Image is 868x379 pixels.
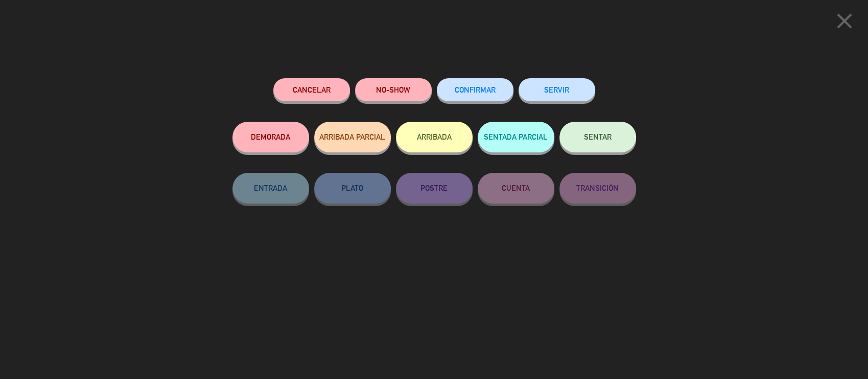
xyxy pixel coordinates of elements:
button: DEMORADA [232,122,309,152]
button: NO-SHOW [355,78,432,101]
button: POSTRE [396,173,473,204]
button: CONFIRMAR [437,78,513,101]
button: SENTAR [559,122,636,152]
button: close [829,8,860,38]
button: ARRIBADA PARCIAL [314,122,391,152]
button: SERVIR [519,78,595,101]
button: PLATO [314,173,391,204]
button: TRANSICIÓN [559,173,636,204]
button: ENTRADA [232,173,309,204]
i: close [832,8,857,34]
span: ARRIBADA PARCIAL [319,132,385,141]
button: CUENTA [478,173,554,204]
button: SENTADA PARCIAL [478,122,554,152]
button: Cancelar [273,78,350,101]
span: SENTAR [584,132,612,141]
button: ARRIBADA [396,122,473,152]
span: CONFIRMAR [455,85,496,94]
